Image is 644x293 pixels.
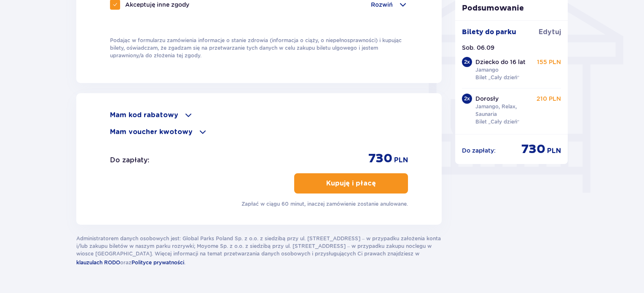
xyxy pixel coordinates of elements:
p: Mam kod rabatowy [110,110,178,120]
p: Sob. 06.09 [462,43,494,52]
p: Jamango, Relax, Saunaria [475,103,534,118]
p: Podając w formularzu zamówienia informacje o stanie zdrowia (informacja o ciąży, o niepełnosprawn... [110,37,408,59]
p: Zapłać w ciągu 60 minut, inaczej zamówienie zostanie anulowane. [241,200,408,208]
p: 730 [521,141,545,157]
p: Jamango [475,66,499,74]
p: Do zapłaty : [462,146,496,155]
p: PLN [547,146,561,156]
p: Dziecko do 16 lat [475,58,526,66]
div: 2 x [462,94,472,104]
p: Do zapłaty : [110,156,149,165]
p: Akceptuję inne zgody [125,0,189,9]
p: Dorosły [475,94,499,103]
p: 730 [368,151,392,167]
p: Kupuję i płacę [326,179,376,188]
p: Rozwiń [371,0,393,9]
p: PLN [394,156,408,165]
p: Bilety do parku [462,27,516,37]
a: Edytuj [539,27,561,37]
span: klauzulach RODO [76,259,120,266]
p: 155 PLN [537,58,561,66]
div: 2 x [462,57,472,67]
p: 210 PLN [537,94,561,103]
p: Podsumowanie [455,3,568,13]
a: Polityce prywatności [131,258,184,267]
button: Kupuję i płacę [294,173,408,194]
p: Bilet „Cały dzień” [475,118,520,126]
p: Bilet „Cały dzień” [475,74,520,81]
a: klauzulach RODO [76,258,120,267]
span: Polityce prywatności [131,259,184,266]
p: Mam voucher kwotowy [110,127,193,137]
p: Administratorem danych osobowych jest: Global Parks Poland Sp. z o.o. z siedzibą przy ul. [STREET... [76,235,442,267]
